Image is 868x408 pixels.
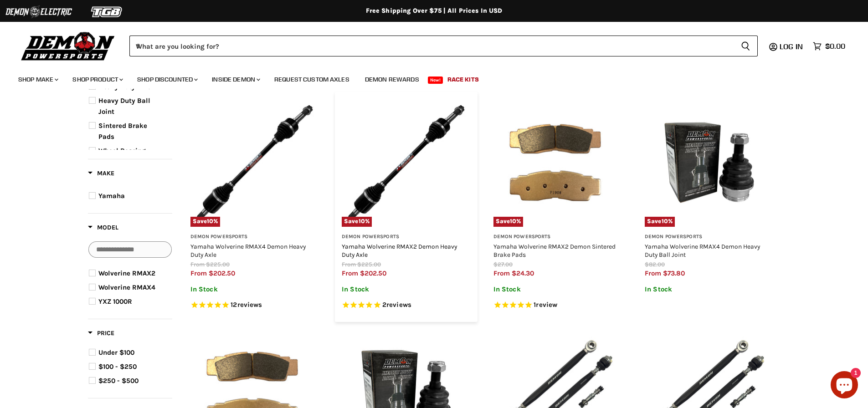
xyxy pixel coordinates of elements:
ul: Main menu [11,66,843,89]
span: 1 reviews [534,301,557,309]
inbox-online-store-chat: Shopify online store chat [828,371,861,401]
span: $202.50 [360,269,386,277]
span: Save % [645,217,675,227]
a: Shop Product [66,70,128,89]
a: Shop Discounted [130,70,203,89]
h3: Demon Powersports [493,234,622,240]
span: Sintered Brake Pads [98,122,147,141]
span: Make [88,169,114,177]
span: $250 - $500 [98,377,139,385]
h3: Demon Powersports [190,234,319,240]
img: Demon Powersports [18,30,118,62]
span: Price [88,329,114,337]
form: Product [129,36,758,56]
span: 10 [662,218,668,224]
span: $202.50 [209,269,235,277]
div: Free Shipping Over $75 | All Prices In USD [70,7,799,15]
p: In Stock [342,286,471,293]
span: review [536,301,557,309]
input: Search Options [88,241,172,258]
p: In Stock [645,286,774,293]
span: Save % [190,217,221,227]
span: reviews [237,301,262,309]
p: In Stock [493,286,622,293]
img: Yamaha Wolverine RMAX4 Demon Heavy Duty Ball Joint [645,98,774,227]
span: 10 [359,218,365,224]
span: from [190,269,207,277]
span: from [342,269,358,277]
span: Wheel Bearing [98,147,146,155]
img: Yamaha Wolverine RMAX2 Demon Sintered Brake Pads [493,98,622,227]
a: $0.00 [808,40,850,53]
span: $82.00 [645,261,665,268]
a: Request Custom Axles [267,70,356,89]
span: Save % [342,217,372,227]
span: YXZ 1000R [98,297,132,306]
input: When autocomplete results are available use up and down arrows to review and enter to select [129,36,734,56]
img: Yamaha Wolverine RMAX4 Demon Heavy Duty Axle [190,98,319,227]
span: Save % [493,217,524,227]
span: 12 reviews [231,301,262,309]
span: 10 [510,218,516,224]
span: Wolverine RMAX2 [98,269,155,277]
span: Yamaha [98,192,125,200]
span: from [342,261,356,268]
a: Race Kits [441,70,486,89]
span: Under $100 [98,348,134,357]
span: $100 - $250 [98,362,137,371]
span: $27.00 [493,261,513,268]
span: $24.30 [512,269,534,277]
span: from [493,269,510,277]
a: Shop Make [11,70,64,89]
button: Filter by Make [88,169,114,180]
span: Log in [780,42,803,51]
a: Yamaha Wolverine RMAX2 Demon Sintered Brake PadsSave10% [493,98,622,227]
button: Filter by Price [88,329,114,340]
span: 2 reviews [382,301,411,309]
img: TGB Logo 2 [73,3,141,20]
span: $0.00 [825,42,845,51]
span: New! [428,76,443,84]
a: Log in [776,42,808,51]
span: reviews [386,301,411,309]
span: from [645,269,661,277]
button: Filter by Model [88,223,118,235]
img: Yamaha Wolverine RMAX2 Demon Heavy Duty Axle [342,98,471,227]
h3: Demon Powersports [645,234,774,240]
a: Yamaha Wolverine RMAX2 Demon Heavy Duty AxleSave10% [342,98,471,227]
h3: Demon Powersports [342,234,471,240]
img: Demon Electric Logo 2 [5,3,73,20]
a: Inside Demon [205,70,266,89]
a: Yamaha Wolverine RMAX4 Demon Heavy Duty Ball Joint [645,243,760,258]
span: Rated 5.0 out of 5 stars 12 reviews [190,301,319,310]
span: 10 [207,218,213,224]
span: Rated 5.0 out of 5 stars 1 reviews [493,301,622,310]
a: Yamaha Wolverine RMAX2 Demon Sintered Brake Pads [493,243,616,258]
a: Yamaha Wolverine RMAX4 Demon Heavy Duty AxleSave10% [190,98,319,227]
a: Yamaha Wolverine RMAX4 Demon Heavy Duty Ball JointSave10% [645,98,774,227]
p: In Stock [190,286,319,293]
span: $225.00 [357,261,381,268]
span: from [190,261,205,268]
span: Wolverine RMAX4 [98,283,155,291]
span: Rated 5.0 out of 5 stars 2 reviews [342,301,471,310]
button: Search [734,36,758,56]
span: $73.80 [663,269,685,277]
a: Yamaha Wolverine RMAX4 Demon Heavy Duty Axle [190,243,306,258]
a: Yamaha Wolverine RMAX2 Demon Heavy Duty Axle [342,243,457,258]
a: Demon Rewards [358,70,426,89]
span: Heavy Duty Ball Joint [98,97,150,116]
span: Model [88,224,118,231]
span: $225.00 [206,261,230,268]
